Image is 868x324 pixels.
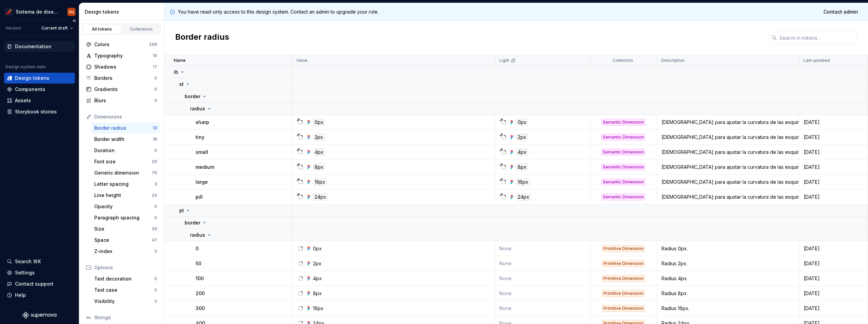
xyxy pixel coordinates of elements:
a: Letter spacing0 [91,179,160,190]
a: Font size29 [91,156,160,167]
div: Gradients [94,86,154,93]
div: Visibility [94,298,154,305]
a: Documentation [4,41,75,52]
div: 2px [313,133,325,141]
a: Supernova Logo [22,312,56,319]
button: Help [4,290,75,301]
div: 76 [152,170,157,176]
div: 0 [154,148,157,153]
div: Radius 16px. [657,305,799,312]
div: [DEMOGRAPHIC_DATA] para ajustar la curvatura de las esquinas del borde de un elemento. Úsalo para... [657,164,799,170]
a: Assets [4,95,75,106]
div: Shadows [94,64,153,70]
a: Visibility0 [91,296,160,307]
div: 16px [313,305,323,312]
div: Semantic Dimension [601,179,645,185]
td: None [495,256,590,271]
p: 50 [196,260,201,267]
div: [DEMOGRAPHIC_DATA] para ajustar la curvatura de las esquinas del borde de un elemento. Úsalo para... [657,149,799,156]
div: [DATE] [800,275,867,282]
div: [DATE] [800,149,867,156]
div: Border width [94,136,153,143]
p: Description [661,58,685,63]
div: 24px [516,193,531,201]
div: Primitive Dimension [602,275,645,282]
div: Search ⌘K [15,258,41,265]
div: 4px [313,275,322,282]
div: Radius 0px. [657,245,799,252]
div: Design tokens [15,75,49,82]
span: Contact admin [823,8,858,15]
div: Options [94,264,157,271]
div: Semantic Dimension [601,134,645,141]
a: Gradients0 [83,84,160,95]
a: Borders0 [83,73,160,84]
div: 0 [154,299,157,304]
div: 8px [516,163,528,171]
p: ib [174,69,178,75]
div: Borders [94,75,154,82]
div: Documentation [15,43,51,50]
p: border [185,93,200,100]
div: Radius 2px. [657,260,799,267]
div: 0 [154,249,157,254]
a: Line height24 [91,190,160,201]
td: None [495,301,590,316]
div: Semantic Dimension [601,149,645,156]
p: medium [196,164,214,170]
a: Typography19 [83,50,160,61]
div: Border radius [94,125,153,131]
div: 0px [313,245,322,252]
p: border [185,219,200,226]
p: Last updated [803,58,830,63]
div: 2px [516,133,528,141]
a: Design tokens [4,73,75,84]
a: Storybook stories [4,106,75,117]
img: 55604660-494d-44a9-beb2-692398e9940a.png [5,8,13,16]
p: sharp [196,119,209,126]
div: Dimensions [94,113,157,120]
p: Collection [613,58,633,63]
div: Semantic Dimension [601,194,645,200]
div: Collections [124,26,158,32]
div: Radius 4px. [657,275,799,282]
p: large [196,179,208,185]
div: Letter spacing [94,181,154,187]
div: 0 [154,204,157,209]
p: 100 [196,275,204,282]
a: Contact admin [819,6,863,18]
a: Text decoration0 [91,273,160,284]
div: [DATE] [800,245,867,252]
div: 299 [149,42,157,47]
div: Version [5,25,21,31]
p: st [179,81,184,88]
p: pill [196,194,203,200]
div: [DATE] [800,119,867,126]
div: 0 [154,98,157,103]
div: [DATE] [800,305,867,312]
div: [DATE] [800,260,867,267]
div: 16px [516,178,530,186]
a: Generic dimension76 [91,167,160,178]
div: Primitive Dimension [602,305,645,312]
div: Paragraph spacing [94,214,154,221]
div: Design system data [5,64,46,70]
div: 13 [153,125,157,131]
p: small [196,149,208,156]
button: Collapse sidebar [69,16,79,25]
div: 47 [152,237,157,243]
a: Paragraph spacing0 [91,212,160,223]
div: 0 [154,287,157,293]
button: Contact support [4,278,75,289]
a: Settings [4,267,75,278]
p: 200 [196,290,205,297]
div: Blurs [94,97,154,104]
div: Semantic Dimension [601,119,645,126]
div: Z-index [94,248,154,255]
div: 17 [153,64,157,70]
div: 29 [152,226,157,232]
p: radius [190,232,205,238]
div: Radius 8px. [657,290,799,297]
div: 0px [313,119,325,126]
div: Semantic Dimension [601,164,645,170]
